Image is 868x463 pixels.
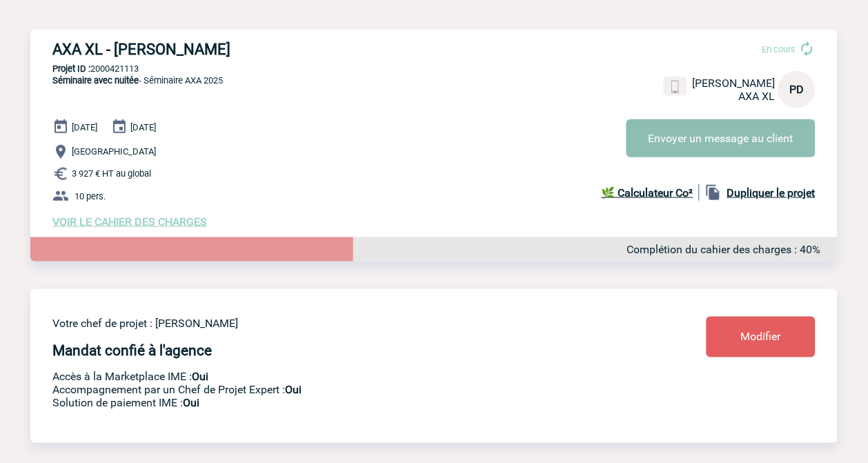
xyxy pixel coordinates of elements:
a: 🌿 Calculateur Co² [602,184,700,201]
p: 2000421113 [30,63,838,74]
span: PD [790,83,805,96]
b: 🌿 Calculateur Co² [602,186,693,199]
span: AXA XL [739,90,776,103]
a: VOIR LE CAHIER DES CHARGES [52,215,207,228]
button: Envoyer un message au client [627,119,816,157]
span: - Séminaire AXA 2025 [52,75,223,86]
img: file_copy-black-24dp.png [705,184,722,201]
img: portable.png [669,81,682,93]
span: En cours [762,45,796,55]
h3: AXA XL - [PERSON_NAME] [52,41,466,58]
span: [PERSON_NAME] [693,77,776,90]
span: [DATE] [72,123,97,133]
p: Accès à la Marketplace IME : [52,371,625,384]
b: Projet ID : [52,63,90,74]
h4: Mandat confié à l'agence [52,343,212,359]
span: 3 927 € HT au global [72,169,151,179]
span: [DATE] [130,123,156,133]
b: Dupliquer le projet [727,186,816,199]
b: Oui [183,397,199,410]
p: Votre chef de projet : [PERSON_NAME] [52,317,625,330]
p: Conformité aux process achat client, Prise en charge de la facturation, Mutualisation de plusieur... [52,397,625,410]
b: Oui [285,384,302,397]
b: Oui [192,371,208,384]
span: [GEOGRAPHIC_DATA] [72,147,156,157]
span: 10 pers. [75,191,106,201]
p: Prestation payante [52,384,625,397]
span: Modifier [741,331,781,344]
span: Séminaire avec nuitée [52,75,139,86]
